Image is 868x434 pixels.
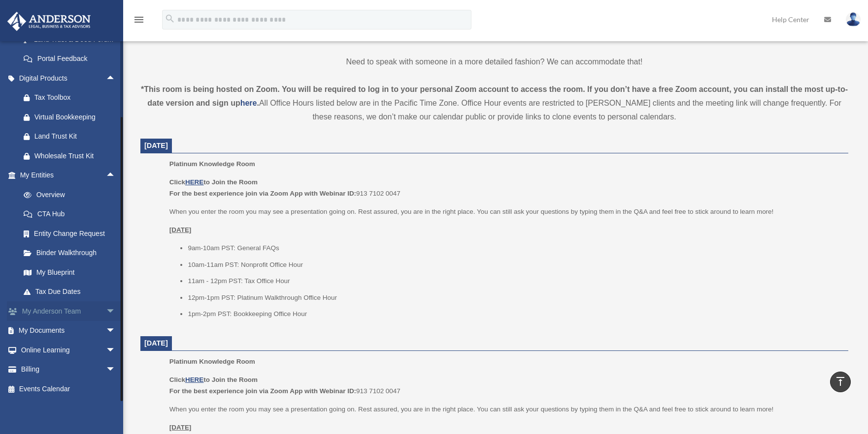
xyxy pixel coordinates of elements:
img: Anderson Advisors Platinum Portal [4,12,94,31]
b: For the best experience join via Zoom App with Webinar ID: [169,190,356,197]
li: 10am-11am PST: Nonprofit Office Hour [188,259,841,271]
b: Click to Join the Room [169,376,258,383]
a: CTA Hub [14,204,131,224]
span: arrow_drop_down [106,301,126,321]
b: For the best experience join via Zoom App with Webinar ID: [169,387,356,395]
p: When you enter the room you may see a presentation going on. Rest assured, you are in the right p... [169,206,841,218]
a: My Documentsarrow_drop_down [7,321,131,341]
span: [DATE] [144,142,168,149]
a: Tax Due Dates [14,282,131,302]
span: Platinum Knowledge Room [169,160,255,168]
a: Portal Feedback [14,49,131,69]
a: My Entitiesarrow_drop_up [7,166,131,185]
span: arrow_drop_down [106,321,126,341]
a: vertical_align_top [830,372,851,392]
span: Platinum Knowledge Room [169,358,255,365]
div: Tax Toolbox [34,91,118,104]
i: menu [133,14,145,26]
a: Land Trust Kit [14,127,131,146]
a: Overview [14,185,131,204]
a: Virtual Bookkeeping [14,107,131,127]
div: All Office Hours listed below are in the Pacific Time Zone. Office Hour events are restricted to ... [140,83,848,124]
p: When you enter the room you may see a presentation going on. Rest assured, you are in the right p... [169,404,841,415]
strong: *This room is being hosted on Zoom. You will be required to log in to your personal Zoom account ... [141,85,848,107]
span: arrow_drop_up [106,68,126,88]
a: Online Learningarrow_drop_down [7,340,131,360]
a: HERE [185,376,203,383]
div: Land Trust Kit [34,130,118,143]
p: 913 7102 0047 [169,374,841,397]
i: vertical_align_top [835,376,846,387]
a: Events Calendar [7,379,131,399]
a: Digital Productsarrow_drop_up [7,68,131,88]
a: Wholesale Trust Kit [14,146,131,166]
u: [DATE] [169,226,192,233]
li: 11am - 12pm PST: Tax Office Hour [188,275,841,287]
a: My Blueprint [14,262,131,282]
a: My Anderson Teamarrow_drop_down [7,301,131,321]
img: User Pic [846,12,861,27]
span: arrow_drop_down [106,360,126,380]
li: 9am-10am PST: General FAQs [188,242,841,254]
span: [DATE] [144,339,168,347]
li: 12pm-1pm PST: Platinum Walkthrough Office Hour [188,292,841,304]
a: Billingarrow_drop_down [7,360,131,379]
u: [DATE] [169,424,192,431]
a: Entity Change Request [14,224,131,243]
div: Virtual Bookkeeping [34,111,118,123]
span: arrow_drop_down [106,340,126,360]
a: here [240,99,257,107]
a: Binder Walkthrough [14,243,131,263]
span: arrow_drop_up [106,166,126,186]
b: Click to Join the Room [169,178,258,186]
p: 913 7102 0047 [169,176,841,200]
a: menu [133,17,145,26]
a: HERE [185,178,203,186]
div: Wholesale Trust Kit [34,150,118,162]
a: Tax Toolbox [14,88,131,108]
li: 1pm-2pm PST: Bookkeeping Office Hour [188,308,841,320]
strong: . [257,99,259,107]
p: Need to speak with someone in a more detailed fashion? We can accommodate that! [140,55,848,69]
i: search [165,13,175,24]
